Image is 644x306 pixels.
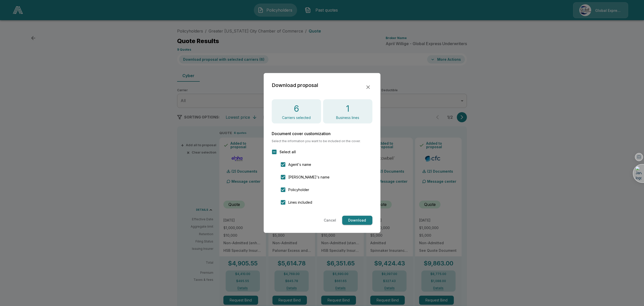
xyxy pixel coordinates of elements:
span: Select all [279,149,296,155]
span: Select the information you want to be included on the cover. [272,140,372,143]
p: Business lines [336,116,359,119]
h4: 6 [294,103,299,114]
button: Cancel [322,216,338,225]
span: Lines included [288,200,312,205]
span: Agent's name [288,162,311,167]
p: Carriers selected [282,116,311,119]
span: Policyholder [288,187,309,192]
h6: Document cover customization [272,132,372,136]
button: Download [342,216,372,225]
h2: Download proposal [272,81,318,89]
span: [PERSON_NAME]'s name [288,174,330,180]
h4: 1 [346,103,349,114]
